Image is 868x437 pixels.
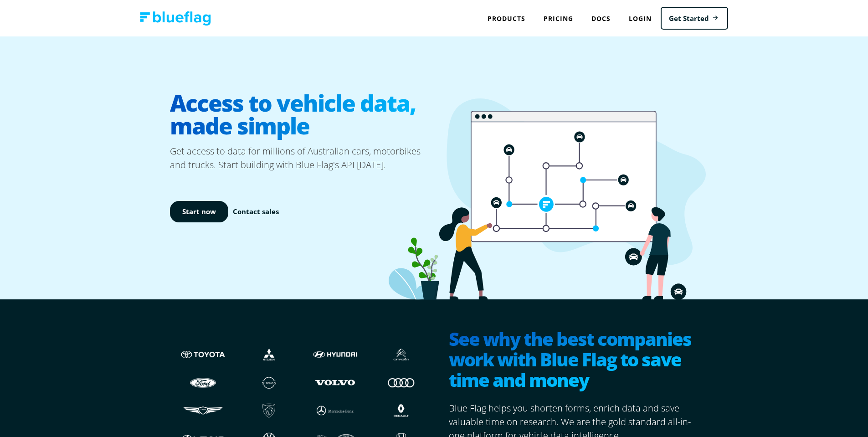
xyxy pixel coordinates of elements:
a: Get Started [661,7,728,30]
img: Blue Flag logo [140,11,211,26]
img: Ford logo [179,374,227,391]
h1: Access to vehicle data, made simple [170,84,434,144]
img: Volvo logo [311,374,359,391]
a: Pricing [534,9,582,28]
img: Renault logo [377,402,425,419]
p: Get access to data for millions of Australian cars, motorbikes and trucks. Start building with Bl... [170,144,434,172]
img: Toyota logo [179,346,227,363]
a: Login to Blue Flag application [620,9,661,28]
div: Products [478,9,534,28]
img: Citroen logo [377,346,425,363]
img: Mercedes logo [311,402,359,419]
img: Hyundai logo [311,346,359,363]
img: Mistubishi logo [245,346,293,363]
img: Peugeot logo [245,402,293,419]
h2: See why the best companies work with Blue Flag to save time and money [449,329,699,392]
a: Start now [170,201,228,222]
img: Nissan logo [245,374,293,391]
a: Contact sales [233,206,279,217]
a: Docs [582,9,620,28]
img: Audi logo [377,374,425,391]
img: Genesis logo [179,402,227,419]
